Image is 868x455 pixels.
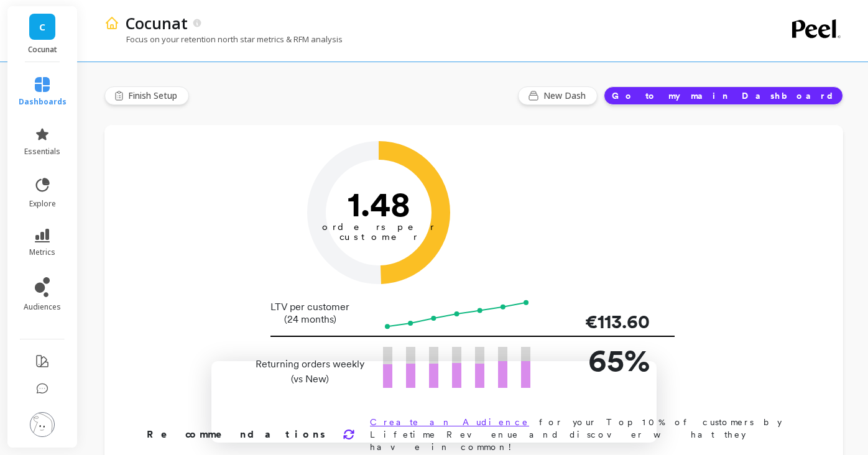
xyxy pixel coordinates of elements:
[518,86,598,105] button: New Dash
[24,302,61,312] span: audiences
[30,412,55,437] img: profile picture
[19,97,67,107] span: dashboards
[322,221,435,232] tspan: orders per
[339,231,418,242] tspan: customer
[20,45,65,55] p: Cocunat
[252,357,368,387] p: Returning orders weekly (vs New)
[211,361,657,443] iframe: Survey by Kateryna from Peel
[24,147,60,157] span: essentials
[550,308,650,336] p: €113.60
[348,183,410,224] text: 1.48
[104,34,343,45] p: Focus on your retention north star metrics & RFM analysis
[128,90,181,102] span: Finish Setup
[252,301,368,326] p: LTV per customer (24 months)
[126,12,188,34] p: Cocunat
[29,199,56,209] span: explore
[550,337,650,384] p: 65%
[104,86,189,105] button: Finish Setup
[39,20,45,34] span: C
[147,427,328,442] p: Recommendations
[604,86,843,105] button: Go to my main Dashboard
[104,16,119,30] img: header icon
[29,247,55,257] span: metrics
[543,90,589,102] span: New Dash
